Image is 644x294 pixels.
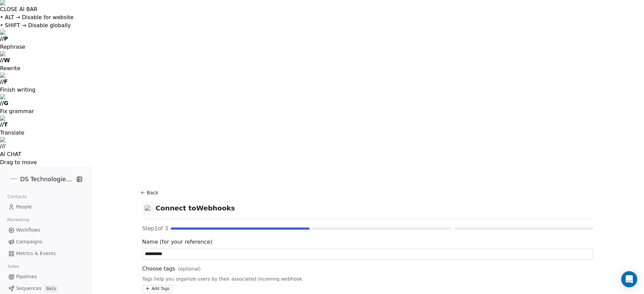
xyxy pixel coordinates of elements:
a: People [5,201,86,212]
span: Marketing [4,215,32,225]
span: Choose tags [142,265,175,273]
button: Add Tags [142,285,172,292]
span: Sequences [16,285,42,292]
span: DS Technologies Inc [20,175,74,184]
span: Sales [5,261,22,272]
img: webhooks.svg [144,205,151,211]
span: Tags help you organize users by their associated incoming webhook [142,276,593,282]
a: SequencesBeta [5,283,86,294]
a: Pipelines [5,271,86,282]
span: Connect to Webhooks [156,203,235,213]
button: Back [140,187,161,199]
span: Name (for your reference) [142,238,593,246]
div: Open Intercom Messenger [621,271,637,287]
span: Campaigns [16,238,42,245]
a: Metrics & Events [5,248,86,259]
button: DS Technologies Inc [8,174,72,185]
span: Step 1 of 3 [142,225,168,233]
span: Metrics & Events [16,250,56,257]
span: Workflows [16,227,40,234]
span: Contacts [4,192,30,202]
span: (optional) [178,265,201,272]
a: Campaigns [5,236,86,247]
span: Beta [44,285,58,292]
img: DS%20Updated%20Logo.jpg [9,175,17,183]
span: People [16,203,32,210]
a: Workflows [5,225,86,236]
span: Pipelines [16,273,37,280]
